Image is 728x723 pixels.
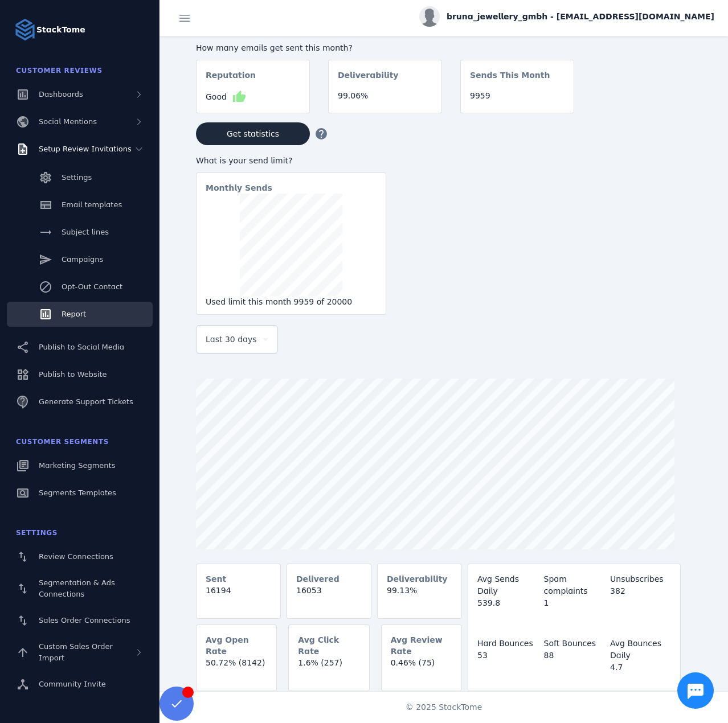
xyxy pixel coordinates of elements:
[39,343,124,351] span: Publish to Social Media
[36,24,85,36] strong: StackTome
[16,438,109,446] span: Customer Segments
[7,672,153,697] a: Community Invite
[39,680,106,688] span: Community Invite
[544,638,605,650] div: Soft Bounces
[39,397,133,406] span: Generate Support Tickets
[544,573,605,597] div: Spam complaints
[470,69,550,90] mat-card-subtitle: Sends This Month
[206,69,256,90] mat-card-subtitle: Reputation
[39,90,83,98] span: Dashboards
[16,67,103,75] span: Customer Reviews
[14,18,36,41] img: Logo image
[39,461,115,470] span: Marketing Segments
[477,597,538,609] div: 539.8
[378,585,461,606] mat-card-content: 99.13%
[387,573,448,585] mat-card-subtitle: Deliverability
[298,634,359,657] mat-card-subtitle: Avg Click Rate
[206,634,267,657] mat-card-subtitle: Avg Open Rate
[39,552,113,561] span: Review Connections
[419,6,714,27] button: bruna_jewellery_gmbh - [EMAIL_ADDRESS][DOMAIN_NAME]
[39,642,113,662] span: Custom Sales Order Import
[7,480,153,506] a: Segments Templates
[382,657,461,678] mat-card-content: 0.46% (75)
[196,42,574,54] div: How many emails get sent this month?
[461,90,574,111] mat-card-content: 9959
[7,453,153,478] a: Marketing Segments
[7,572,153,606] a: Segmentation & Ads Connections
[39,578,115,598] span: Segmentation & Ads Connections
[7,608,153,633] a: Sales Order Connections
[62,310,86,318] span: Report
[447,11,714,23] span: bruna_jewellery_gmbh - [EMAIL_ADDRESS][DOMAIN_NAME]
[610,662,671,673] div: 4.7
[7,544,153,569] a: Review Connections
[206,332,257,346] span: Last 30 days
[610,638,671,662] div: Avg Bounces Daily
[338,69,399,90] mat-card-subtitle: Deliverability
[7,302,153,327] a: Report
[419,6,440,27] img: profile.jpg
[206,296,377,308] div: Used limit this month 9959 of 20000
[39,488,116,497] span: Segments Templates
[39,370,107,379] span: Publish to Website
[7,247,153,272] a: Campaigns
[610,585,671,597] div: 382
[206,182,272,194] mat-card-subtitle: Monthly Sends
[477,650,538,662] div: 53
[62,228,109,236] span: Subject lines
[7,362,153,387] a: Publish to Website
[197,585,280,606] mat-card-content: 16194
[7,274,153,299] a: Opt-Out Contact
[391,634,452,657] mat-card-subtitle: Avg Review Rate
[196,155,386,167] div: What is your send limit?
[7,389,153,414] a: Generate Support Tickets
[62,282,122,291] span: Opt-Out Contact
[7,220,153,245] a: Subject lines
[477,638,538,650] div: Hard Bounces
[227,130,279,138] span: Get statistics
[62,200,122,209] span: Email templates
[39,616,130,625] span: Sales Order Connections
[206,573,226,585] mat-card-subtitle: Sent
[62,255,103,264] span: Campaigns
[338,90,432,102] div: 99.06%
[406,701,482,713] span: © 2025 StackTome
[196,122,310,145] button: Get statistics
[289,657,369,678] mat-card-content: 1.6% (257)
[62,173,92,182] span: Settings
[544,597,605,609] div: 1
[232,90,246,104] mat-icon: thumb_up
[39,145,132,153] span: Setup Review Invitations
[544,650,605,662] div: 88
[287,585,371,606] mat-card-content: 16053
[477,573,538,597] div: Avg Sends Daily
[7,165,153,190] a: Settings
[16,529,58,537] span: Settings
[7,192,153,217] a: Email templates
[610,573,671,585] div: Unsubscribes
[197,657,276,678] mat-card-content: 50.72% (8142)
[39,117,97,126] span: Social Mentions
[296,573,340,585] mat-card-subtitle: Delivered
[206,91,227,103] span: Good
[7,335,153,360] a: Publish to Social Media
